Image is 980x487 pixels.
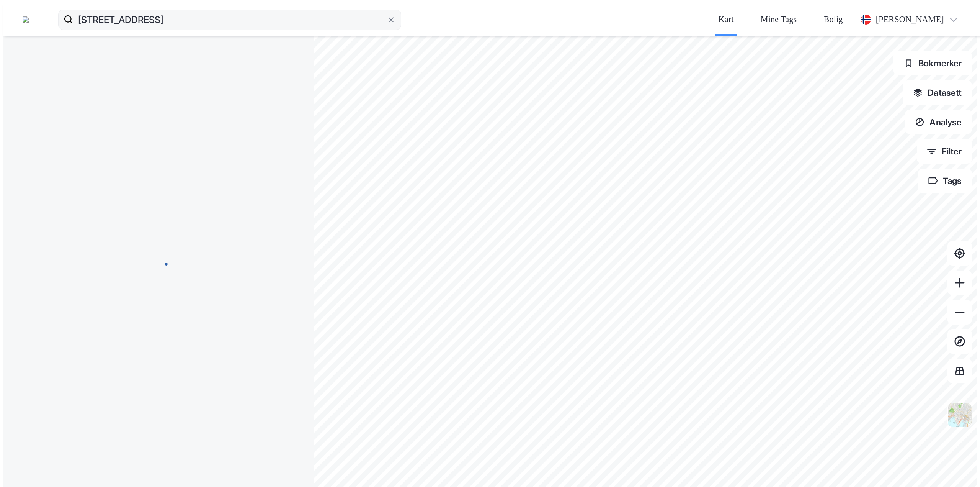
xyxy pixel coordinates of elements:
[73,7,386,32] input: Søk på adresse, matrikkel, gårdeiere, leietakere eller personer
[942,450,980,487] div: Kontrollprogram for chat
[917,139,972,164] button: Filter
[905,110,972,134] button: Analyse
[942,450,980,487] iframe: Chat Widget
[23,16,29,23] img: logo.a4113a55bc3d86da70a041830d287a7e.svg
[947,402,973,428] img: Z
[918,169,972,193] button: Tags
[876,12,944,27] div: [PERSON_NAME]
[719,12,734,27] div: Kart
[824,12,843,27] div: Bolig
[149,253,168,273] img: spinner.a6d8c91a73a9ac5275cf975e30b51cfb.svg
[761,12,797,27] div: Mine Tags
[903,80,972,105] button: Datasett
[893,51,972,75] button: Bokmerker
